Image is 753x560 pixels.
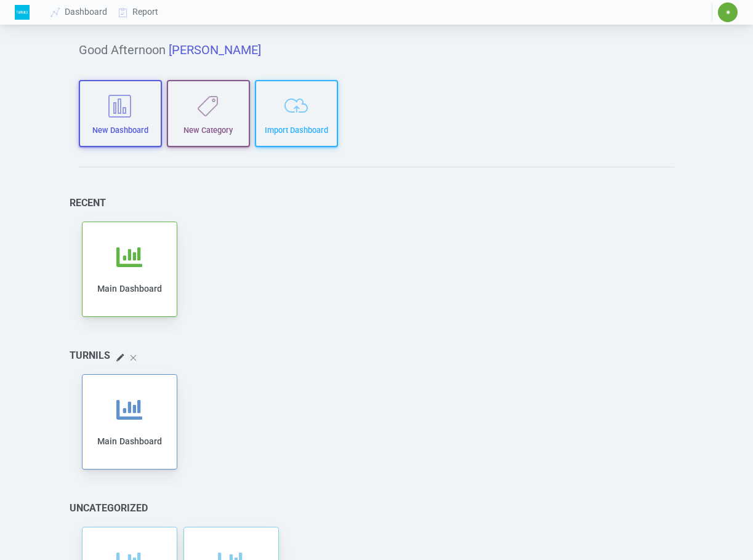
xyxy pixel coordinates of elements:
[255,80,338,147] button: Import Dashboard
[725,9,731,16] span: ✷
[129,353,137,366] i: Delete Category
[97,436,162,446] span: Main Dashboard
[70,197,106,209] h6: Recent
[116,351,124,366] i: Edit Category
[167,80,250,147] button: New Category
[46,1,113,23] a: Dashboard
[79,80,162,147] button: New Dashboard
[70,350,110,361] h6: Turnils
[15,5,30,20] img: Logo
[79,42,674,57] h5: Good Afternoon
[70,502,148,514] h6: Uncategorized
[717,2,738,23] button: ✷
[113,1,164,23] a: Report
[169,42,261,57] span: [PERSON_NAME]
[97,284,162,294] span: Main Dashboard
